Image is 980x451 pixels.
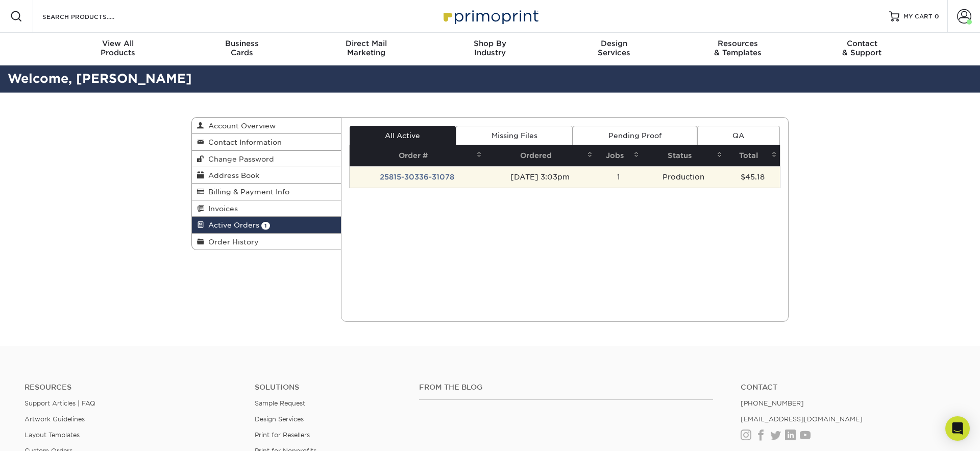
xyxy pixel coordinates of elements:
[800,39,924,57] div: & Support
[180,33,304,65] a: BusinessCards
[24,383,239,392] h4: Resources
[428,33,552,65] a: Shop ByIndustry
[255,383,404,392] h4: Solutions
[552,39,676,48] span: Design
[945,416,970,441] div: Open Intercom Messenger
[56,39,180,57] div: Products
[204,138,282,146] span: Contact Information
[304,33,428,65] a: Direct MailMarketing
[204,205,238,213] span: Invoices
[676,39,800,57] div: & Templates
[428,39,552,48] span: Shop By
[204,188,289,196] span: Billing & Payment Info
[304,39,428,57] div: Marketing
[697,126,780,145] a: QA
[573,126,697,145] a: Pending Proof
[903,12,933,21] span: MY CART
[456,126,573,145] a: Missing Files
[596,145,642,166] th: Jobs
[350,126,456,145] a: All Active
[676,39,800,48] span: Resources
[741,415,863,423] a: [EMAIL_ADDRESS][DOMAIN_NAME]
[192,200,341,217] a: Invoices
[204,122,276,130] span: Account Overview
[800,39,924,48] span: Contact
[255,431,310,439] a: Print for Resellers
[255,399,305,407] a: Sample Request
[485,166,596,188] td: [DATE] 3:03pm
[350,145,485,166] th: Order #
[255,415,304,423] a: Design Services
[725,166,780,188] td: $45.18
[204,238,259,246] span: Order History
[419,383,714,392] h4: From the Blog
[552,33,676,65] a: DesignServices
[800,33,924,65] a: Contact& Support
[741,399,804,407] a: [PHONE_NUMBER]
[24,415,85,423] a: Artwork Guidelines
[439,5,541,27] img: Primoprint
[350,166,485,188] td: 25815-30336-31078
[192,151,341,167] a: Change Password
[24,399,95,407] a: Support Articles | FAQ
[485,145,596,166] th: Ordered
[56,33,180,65] a: View AllProducts
[935,13,939,20] span: 0
[3,420,87,447] iframe: Google Customer Reviews
[204,221,259,229] span: Active Orders
[192,234,341,250] a: Order History
[642,166,725,188] td: Production
[192,118,341,134] a: Account Overview
[192,167,341,184] a: Address Book
[41,10,141,22] input: SEARCH PRODUCTS.....
[204,155,274,163] span: Change Password
[428,39,552,57] div: Industry
[192,217,341,233] a: Active Orders 1
[304,39,428,48] span: Direct Mail
[676,33,800,65] a: Resources& Templates
[204,171,259,179] span: Address Book
[596,166,642,188] td: 1
[261,222,270,230] span: 1
[180,39,304,57] div: Cards
[56,39,180,48] span: View All
[642,145,725,166] th: Status
[725,145,780,166] th: Total
[192,134,341,150] a: Contact Information
[552,39,676,57] div: Services
[741,383,955,392] a: Contact
[180,39,304,48] span: Business
[192,184,341,200] a: Billing & Payment Info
